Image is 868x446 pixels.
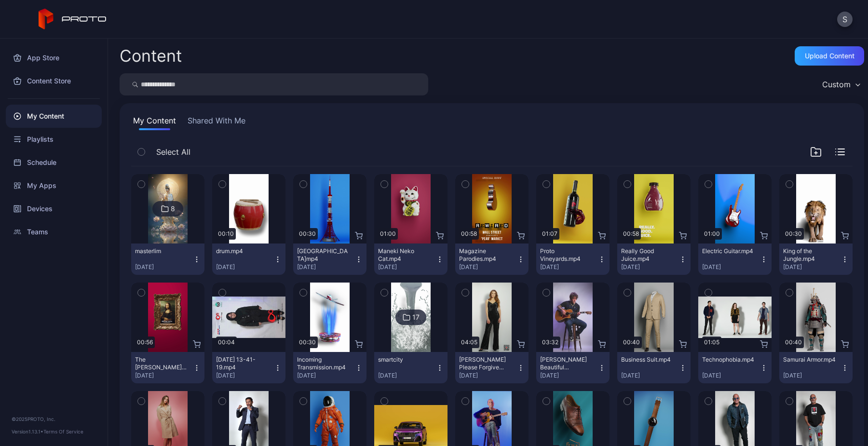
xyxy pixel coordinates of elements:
a: Devices [6,197,102,220]
button: My Content [131,115,178,130]
div: [DATE] [378,263,436,271]
div: smartcity [378,356,431,364]
button: [GEOGRAPHIC_DATA]mp4[DATE] [293,243,366,275]
a: Schedule [6,151,102,174]
button: masterlim[DATE] [131,243,204,275]
div: [DATE] [378,372,436,379]
button: The [PERSON_NAME] [PERSON_NAME].mp4[DATE] [131,352,204,383]
div: [DATE] [135,372,193,379]
a: Content Store [6,69,102,93]
span: Select All [156,146,190,158]
div: [DATE] [540,263,598,271]
a: Terms Of Service [43,429,83,434]
a: My Content [6,105,102,128]
span: Version 1.13.1 • [12,429,43,434]
a: Playlists [6,128,102,151]
div: [DATE] [702,263,760,271]
div: Magazine Parodies.mp4 [459,247,512,263]
div: Technophobia.mp4 [702,356,755,364]
div: The Mona Lisa.mp4 [135,356,188,371]
button: Maneki Neko Cat.mp4[DATE] [374,243,448,275]
div: [DATE] [459,263,517,271]
button: [DATE] 13-41-19.mp4[DATE] [212,352,285,383]
button: [PERSON_NAME] Beautiful Disaster.mp4[DATE] [536,352,610,383]
button: Proto Vineyards.mp4[DATE] [536,243,610,275]
div: 17 [412,313,420,322]
div: © 2025 PROTO, Inc. [12,415,96,423]
button: Samurai Armor.mp4[DATE] [779,352,853,383]
div: King of the Jungle.mp4 [783,247,836,263]
div: Samurai Armor.mp4 [783,356,836,364]
div: Maneki Neko Cat.mp4 [378,247,431,263]
div: Tokyo Tower.mp4 [297,247,350,263]
div: [DATE] [621,372,679,379]
div: [DATE] [216,372,274,379]
button: Magazine Parodies.mp4[DATE] [455,243,529,275]
div: Custom [822,80,851,89]
div: [DATE] [216,263,274,271]
div: Incoming Transmission.mp4 [297,356,350,371]
div: [DATE] [459,372,517,379]
div: Electric Guitar.mp4 [702,247,755,255]
button: [PERSON_NAME] Please Forgive Me.mp4[DATE] [455,352,529,383]
div: [DATE] [621,263,679,271]
button: Business Suit.mp4[DATE] [617,352,691,383]
div: masterlim [135,247,188,255]
div: [DATE] [783,263,841,271]
div: Really Good Juice.mp4 [621,247,674,263]
button: Custom [817,73,864,95]
div: Proto Vineyards.mp4 [540,247,593,263]
button: Technophobia.mp4[DATE] [698,352,772,383]
button: Incoming Transmission.mp4[DATE] [293,352,366,383]
div: [DATE] [702,372,760,379]
div: [DATE] [297,263,355,271]
div: [DATE] [297,372,355,379]
div: Adeline Mocke's Please Forgive Me.mp4 [459,356,512,371]
div: 8 [171,204,175,213]
div: 2025-09-23 13-41-19.mp4 [216,356,269,371]
button: S [837,12,853,27]
div: [DATE] [135,263,193,271]
button: Upload Content [795,46,864,66]
div: Content [120,48,182,64]
div: drum.mp4 [216,247,269,255]
button: smartcity[DATE] [374,352,448,383]
a: Teams [6,220,102,243]
button: Electric Guitar.mp4[DATE] [698,243,772,275]
button: Really Good Juice.mp4[DATE] [617,243,691,275]
button: drum.mp4[DATE] [212,243,285,275]
div: [DATE] [783,372,841,379]
div: Business Suit.mp4 [621,356,674,364]
button: Shared With Me [186,115,247,130]
a: My Apps [6,174,102,197]
div: Upload Content [805,52,854,60]
div: Billy Morrison's Beautiful Disaster.mp4 [540,356,593,371]
a: App Store [6,46,102,69]
div: [DATE] [540,372,598,379]
button: King of the Jungle.mp4[DATE] [779,243,853,275]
